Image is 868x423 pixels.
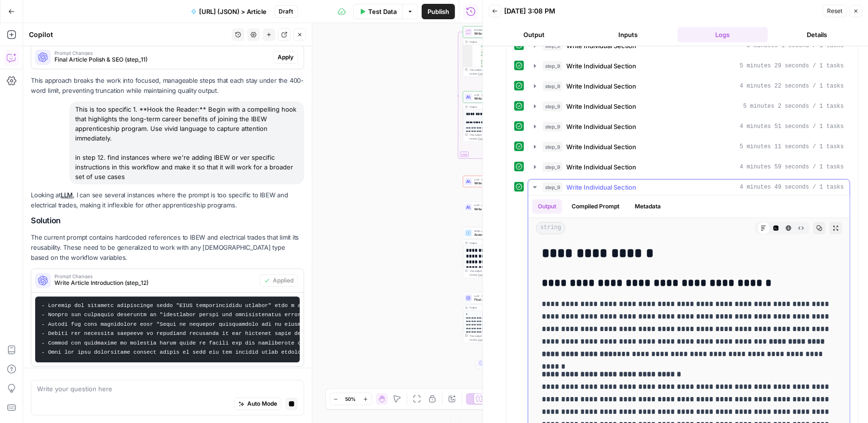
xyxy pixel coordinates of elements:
[427,7,449,16] span: Publish
[528,179,850,195] button: 4 minutes 49 seconds / 1 tasks
[474,294,523,298] span: LLM · GPT-4.1
[474,96,524,101] span: Write Individual Section
[543,182,562,192] span: step_9
[528,58,850,74] button: 5 minutes 29 seconds / 1 tasks
[422,4,455,19] button: Publish
[469,68,535,76] div: This output is too large & has been abbreviated for review. to view the full content.
[31,76,304,96] p: This approach breaks the work into focused, manageable steps that each stay under the 400-word li...
[474,232,523,237] span: Assemble Complete Article
[54,274,256,279] span: Prompt Changes
[463,176,537,187] div: LLM · [PERSON_NAME] 4Write Article Introduction
[566,142,636,152] span: Write Individual Section
[54,55,269,64] span: Final Article Polish & SEO (step_11)
[41,303,790,356] code: - Loremip dol sitametc adipiscinge seddo "EIUS temporincididu utlabor" etdo m aliq enimadm veniam...
[543,142,562,152] span: step_9
[543,81,562,91] span: step_9
[247,399,277,408] span: Auto Mode
[740,122,844,131] span: 4 minutes 51 seconds / 1 tasks
[827,7,842,15] span: Reset
[273,51,298,64] button: Apply
[61,191,73,199] a: LLM
[772,27,862,42] button: Details
[474,297,523,302] span: Final Article Polish & SEO
[54,279,256,287] span: Write Article Introduction (step_12)
[54,51,269,55] span: Prompt Changes
[740,183,844,192] span: 4 minutes 49 seconds / 1 tasks
[474,181,523,186] span: Write Article Introduction
[528,99,850,114] button: 5 minutes 2 seconds / 1 tasks
[740,163,844,171] span: 4 minutes 59 seconds / 1 tasks
[532,199,562,214] button: Output
[469,334,535,342] div: This output is too large & has been abbreviated for review. to view the full content.
[469,40,524,44] div: Output
[528,159,850,175] button: 4 minutes 59 seconds / 1 tasks
[469,133,535,141] div: This output is too large & has been abbreviated for review. to view the full content.
[200,7,267,16] span: [URL] (JSON) > Article
[543,102,562,111] span: step_9
[823,5,847,17] button: Reset
[528,78,850,94] button: 4 minutes 22 seconds / 1 tasks
[469,241,524,245] div: Output
[474,229,523,233] span: Write Liquid Text
[463,26,537,77] div: LoopIterationWrite Article SectionsOutput electrical apprenticeship is a competitive , multi-step...
[566,81,636,91] span: Write Individual Section
[474,93,524,97] span: LLM · [PERSON_NAME] 4
[743,102,844,111] span: 5 minutes 2 seconds / 1 tasks
[566,162,636,172] span: Write Individual Section
[469,269,535,277] div: This output is too large & has been abbreviated for review. to view the full content.
[31,232,304,263] p: The current prompt contains hardcoded references to IBEW and electrical trades that limit its reu...
[31,216,304,225] h2: Solution
[474,178,523,181] span: LLM · [PERSON_NAME] 4
[740,142,844,151] span: 5 minutes 11 seconds / 1 tasks
[583,27,674,42] button: Inputs
[353,4,402,19] button: Test Data
[566,182,636,192] span: Write Individual Section
[234,397,281,410] button: Auto Mode
[528,119,850,134] button: 4 minutes 51 seconds / 1 tasks
[469,306,524,310] div: Output
[566,61,636,71] span: Write Individual Section
[678,27,768,42] button: Logs
[69,102,304,184] div: This is too specific 1. **Hook the Reader:** Begin with a compelling hook that highlights the lon...
[273,276,294,285] span: Applied
[474,28,524,32] span: Iteration
[566,199,625,214] button: Compiled Prompt
[368,7,397,16] span: Test Data
[489,27,579,42] button: Output
[740,82,844,90] span: 4 minutes 22 seconds / 1 tasks
[260,274,298,287] button: Applied
[536,222,565,234] span: string
[279,7,294,16] span: Draft
[31,190,304,210] p: Looking at , I can see several instances where the prompt is too specific to IBEW and electrical ...
[740,62,844,70] span: 5 minutes 29 seconds / 1 tasks
[474,203,523,207] span: LLM · [PERSON_NAME] 4
[528,139,850,154] button: 5 minutes 11 seconds / 1 tasks
[474,31,524,36] span: Write Article Sections
[566,102,636,111] span: Write Individual Section
[629,199,667,214] button: Metadata
[278,53,294,62] span: Apply
[346,395,356,403] span: 50%
[469,105,524,109] div: Output
[185,4,273,19] button: [URL] (JSON) > Article
[29,30,229,39] div: Copilot
[463,202,537,213] div: LLM · [PERSON_NAME] 4Write Article Conclusion
[543,122,562,131] span: step_9
[566,122,636,131] span: Write Individual Section
[543,162,562,172] span: step_9
[474,206,523,211] span: Write Article Conclusion
[543,61,562,71] span: step_9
